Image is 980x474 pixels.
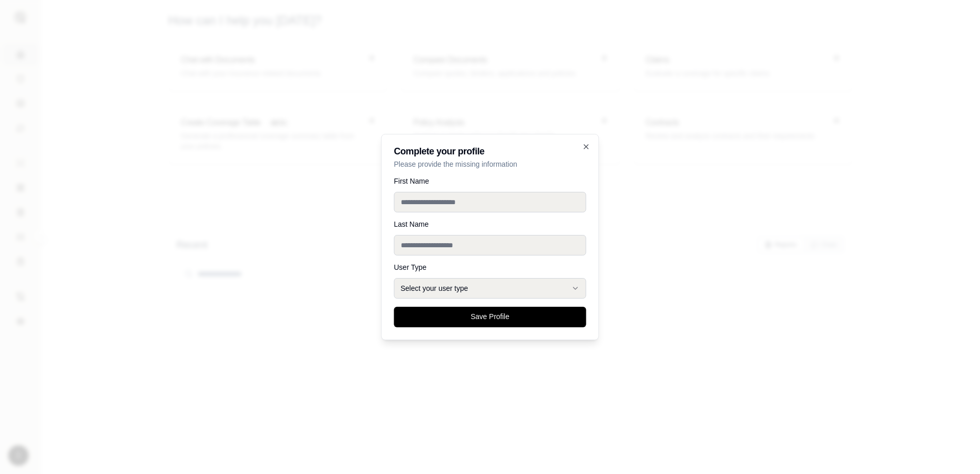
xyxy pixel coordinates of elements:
[394,177,586,185] label: First Name
[394,147,586,156] h2: Complete your profile
[394,307,586,327] button: Save Profile
[394,264,586,271] label: User Type
[394,221,586,228] label: Last Name
[394,159,586,169] p: Please provide the missing information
